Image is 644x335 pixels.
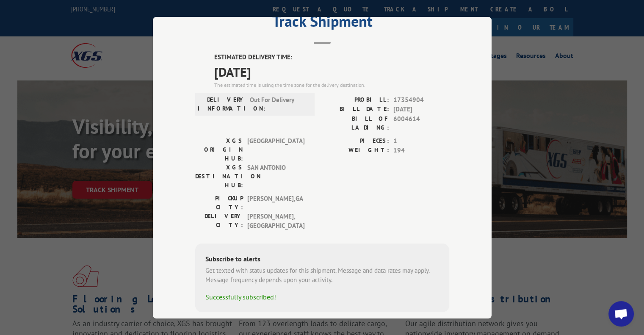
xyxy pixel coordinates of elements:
[195,136,243,163] label: XGS ORIGIN HUB:
[247,136,304,163] span: [GEOGRAPHIC_DATA]
[195,15,449,31] h2: Track Shipment
[393,95,449,105] span: 17354904
[214,81,449,89] div: The estimated time is using the time zone for the delivery destination.
[322,136,389,146] label: PIECES:
[393,136,449,146] span: 1
[247,211,304,230] span: [PERSON_NAME] , [GEOGRAPHIC_DATA]
[393,105,449,114] span: [DATE]
[322,146,389,155] label: WEIGHT:
[205,291,439,302] div: Successfully subscribed!
[214,62,449,81] span: [DATE]
[205,266,439,285] div: Get texted with status updates for this shipment. Message and data rates may apply. Message frequ...
[247,163,304,189] span: SAN ANTONIO
[195,211,243,230] label: DELIVERY CITY:
[322,114,389,132] label: BILL OF LADING:
[198,95,246,113] label: DELIVERY INFORMATION:
[608,301,634,327] a: Open chat
[322,95,389,105] label: PROBILL:
[247,194,304,211] span: [PERSON_NAME] , GA
[195,163,243,189] label: XGS DESTINATION HUB:
[205,253,439,266] div: Subscribe to alerts
[214,53,449,62] label: ESTIMATED DELIVERY TIME:
[322,105,389,114] label: BILL DATE:
[393,146,449,155] span: 194
[195,194,243,211] label: PICKUP CITY:
[393,114,449,132] span: 6004614
[250,95,307,113] span: Out For Delivery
